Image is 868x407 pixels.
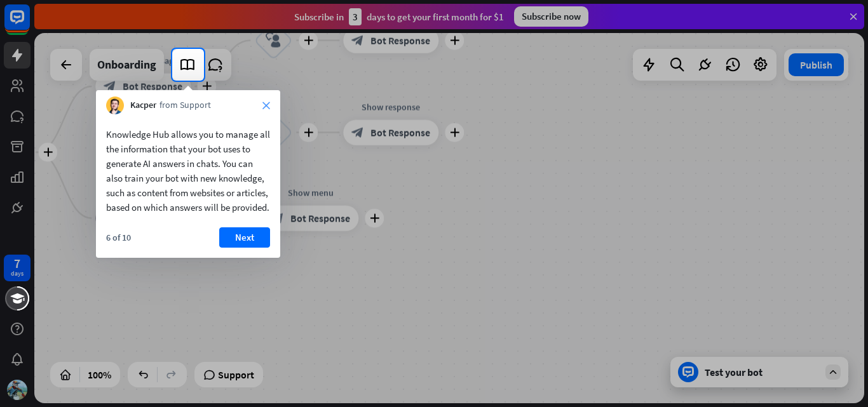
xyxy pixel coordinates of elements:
[130,99,156,112] span: Kacper
[106,232,131,243] div: 6 of 10
[159,99,211,112] span: from Support
[106,127,270,215] div: Knowledge Hub allows you to manage all the information that your bot uses to generate AI answers ...
[219,227,270,248] button: Next
[10,5,48,43] button: Open LiveChat chat widget
[262,102,270,109] i: close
